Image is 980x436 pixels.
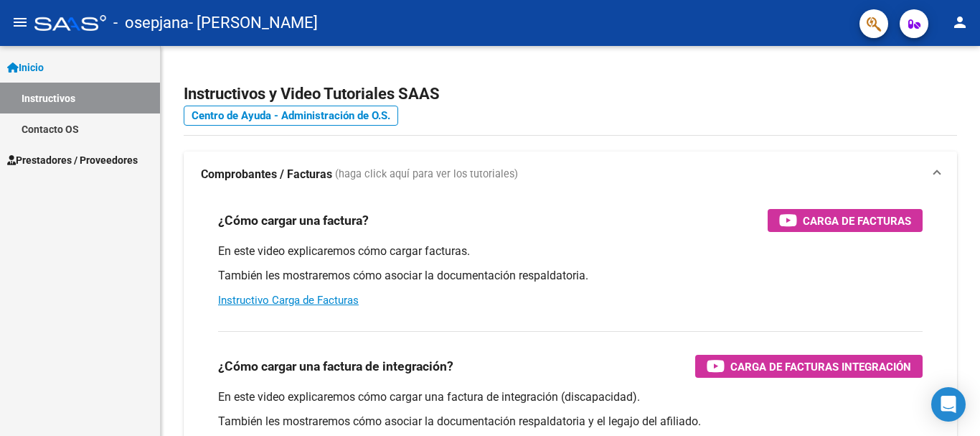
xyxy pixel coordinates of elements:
p: También les mostraremos cómo asociar la documentación respaldatoria y el legajo del afiliado. [218,414,923,430]
span: Prestadores / Proveedores [7,152,138,168]
span: - [PERSON_NAME] [189,7,318,39]
span: Carga de Facturas Integración [730,358,911,376]
p: En este video explicaremos cómo cargar una factura de integración (discapacidad). [218,389,923,405]
span: (haga click aquí para ver los tutoriales) [335,167,518,182]
mat-expansion-panel-header: Comprobantes / Facturas (haga click aquí para ver los tutoriales) [184,152,957,198]
a: Centro de Ayuda - Administración de O.S. [184,106,398,126]
span: Carga de Facturas [803,212,911,230]
span: Inicio [7,60,44,75]
h3: ¿Cómo cargar una factura de integración? [218,356,453,376]
a: Instructivo Carga de Facturas [218,294,359,307]
span: - osepjana [113,7,189,39]
mat-icon: person [951,14,969,31]
h3: ¿Cómo cargar una factura? [218,210,369,231]
p: En este video explicaremos cómo cargar facturas. [218,243,923,259]
button: Carga de Facturas Integración [695,355,923,378]
div: Open Intercom Messenger [931,387,966,422]
strong: Comprobantes / Facturas [201,167,332,182]
button: Carga de Facturas [768,209,923,232]
h2: Instructivos y Video Tutoriales SAAS [184,80,957,108]
mat-icon: menu [11,14,29,31]
p: También les mostraremos cómo asociar la documentación respaldatoria. [218,268,923,284]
